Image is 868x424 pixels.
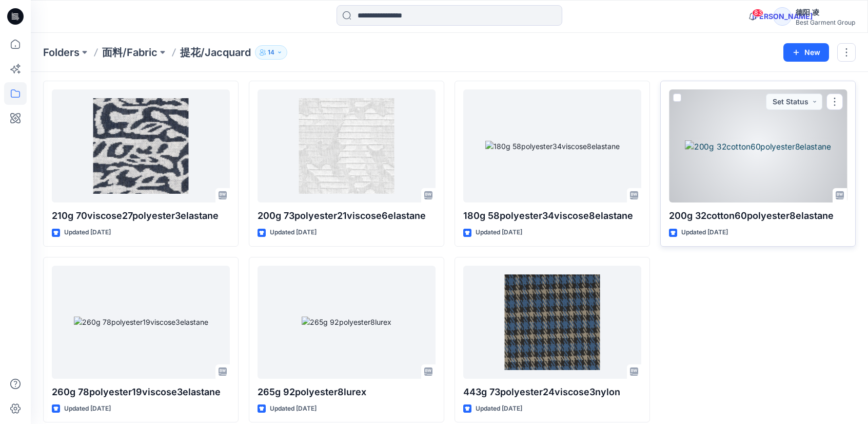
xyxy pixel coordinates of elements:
p: 180g 58polyester34viscose8elastane [463,209,641,223]
a: 265g 92polyester8lurex [258,266,436,379]
a: 200g 73polyester21viscose6elastane [258,89,436,202]
p: Updated [DATE] [476,403,522,414]
a: 200g 32cotton60polyester8elastane [669,89,847,202]
p: 提花/Jacquard [180,45,251,60]
p: 200g 73polyester21viscose6elastane [258,209,436,223]
button: 14 [255,45,287,60]
p: 443g 73polyester24viscose3nylon [463,385,641,399]
p: Updated [DATE] [270,403,317,414]
p: 260g 78polyester19viscose3elastane [52,385,230,399]
a: 面料/Fabric [102,45,157,60]
p: 14 [268,47,274,58]
p: Updated [DATE] [64,227,111,238]
button: New [783,43,829,62]
p: 265g 92polyester8lurex [258,385,436,399]
div: 德阳 凌 [796,6,855,19]
a: Folders [43,45,80,60]
span: 83 [752,9,763,17]
a: 210g 70viscose27polyester3elastane [52,89,230,202]
a: 260g 78polyester19viscose3elastane [52,266,230,379]
p: Updated [DATE] [681,227,728,238]
p: Updated [DATE] [476,227,522,238]
p: 200g 32cotton60polyester8elastane [669,209,847,223]
a: 180g 58polyester34viscose8elastane [463,89,641,202]
div: [PERSON_NAME] [773,7,792,26]
p: 210g 70viscose27polyester3elastane [52,209,230,223]
div: Best Garment Group [796,19,855,26]
p: Updated [DATE] [270,227,317,238]
p: Updated [DATE] [64,403,111,414]
a: 443g 73polyester24viscose3nylon [463,266,641,379]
